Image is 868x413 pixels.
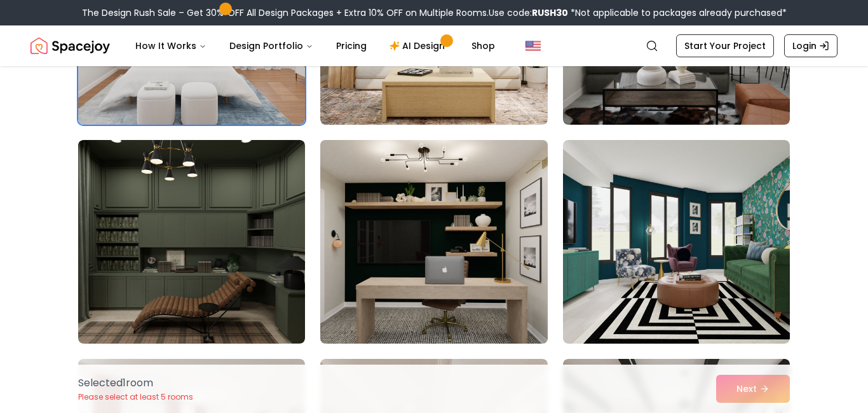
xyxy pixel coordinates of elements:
[532,6,568,19] b: RUSH30
[31,33,110,59] a: Spacejoy
[489,6,568,19] span: Use code:
[379,33,459,59] a: AI Design
[526,38,541,53] img: United States
[676,34,774,57] a: Start Your Project
[315,135,553,349] img: Room room-5
[125,33,217,59] button: How It Works
[78,375,193,391] p: Selected 1 room
[31,33,110,59] img: Spacejoy Logo
[563,140,790,344] img: Room room-6
[82,6,787,19] div: The Design Rush Sale – Get 30% OFF All Design Packages + Extra 10% OFF on Multiple Rooms.
[78,140,305,344] img: Room room-4
[31,25,837,66] nav: Global
[326,33,377,59] a: Pricing
[461,33,505,59] a: Shop
[78,392,193,402] p: Please select at least 5 rooms
[784,34,837,57] a: Login
[568,6,787,19] span: *Not applicable to packages already purchased*
[125,33,505,59] nav: Main
[219,33,323,59] button: Design Portfolio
